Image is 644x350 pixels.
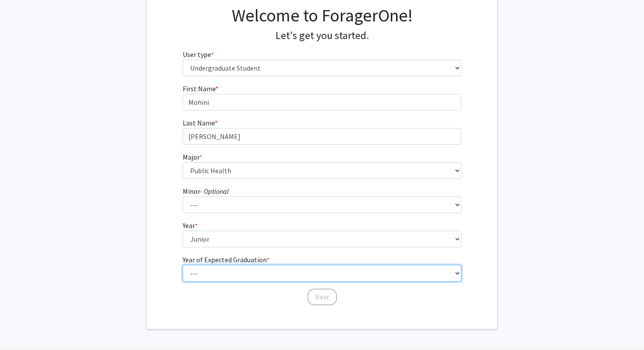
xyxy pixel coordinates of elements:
button: Next [308,289,337,305]
span: Last Name [183,118,215,127]
label: Minor [183,186,229,196]
h4: Let's get you started. [183,29,462,42]
label: Year of Expected Graduation [183,254,269,265]
label: User type [183,49,214,60]
label: Year [183,220,198,231]
label: Major [183,152,202,162]
h1: Welcome to ForagerOne! [183,5,462,26]
i: - Optional [200,187,229,196]
iframe: Chat [7,311,37,343]
span: First Name [183,84,216,93]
